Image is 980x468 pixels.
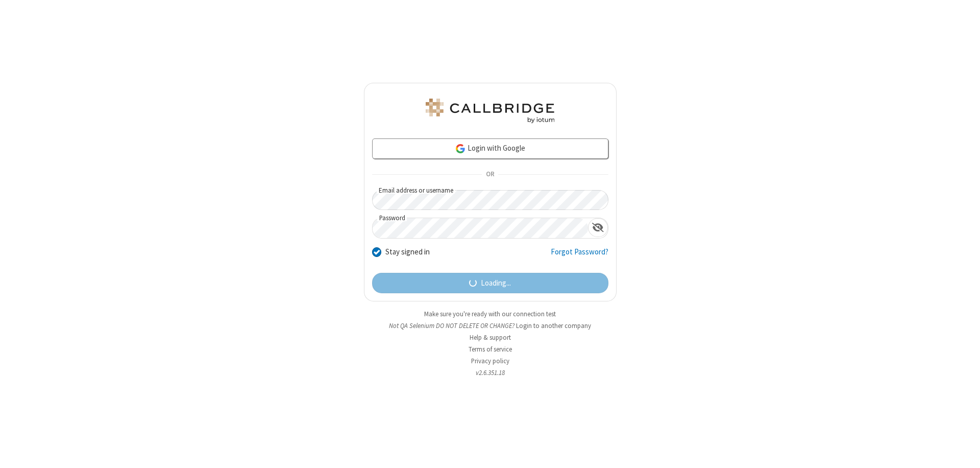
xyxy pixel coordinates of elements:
a: Forgot Password? [551,246,608,266]
a: Privacy policy [471,357,509,365]
input: Password [373,218,588,238]
a: Login with Google [372,138,608,159]
label: Stay signed in [385,246,430,258]
span: Loading... [481,277,511,289]
iframe: Chat [954,441,972,461]
img: QA Selenium DO NOT DELETE OR CHANGE [424,99,556,123]
input: Email address or username [372,190,608,210]
a: Make sure you're ready with our connection test [424,310,556,318]
button: Login to another company [516,321,591,331]
a: Help & support [470,333,511,342]
li: v2.6.351.18 [364,368,617,378]
span: OR [482,168,498,182]
div: Show password [588,218,608,237]
a: Terms of service [469,345,512,354]
button: Loading... [372,273,608,293]
li: Not QA Selenium DO NOT DELETE OR CHANGE? [364,321,617,331]
img: google-icon.png [455,143,466,154]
